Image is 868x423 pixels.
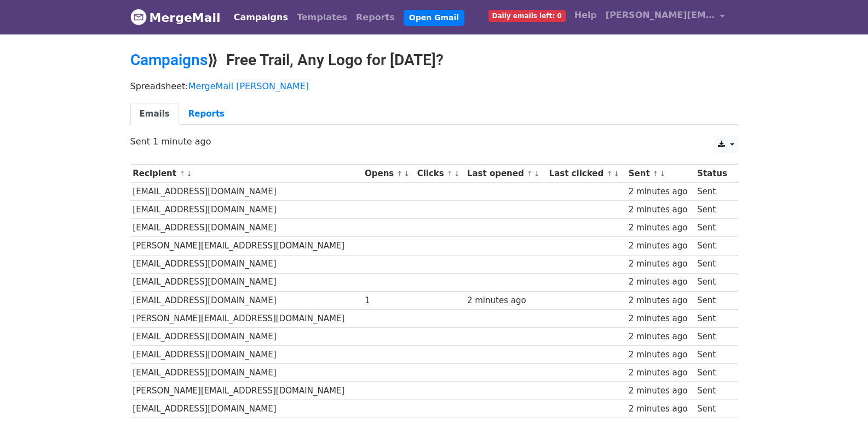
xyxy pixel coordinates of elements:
[404,10,464,26] a: Open Gmail
[694,400,732,418] td: Sent
[653,170,659,178] a: ↑
[130,400,363,418] td: [EMAIL_ADDRESS][DOMAIN_NAME]
[694,237,732,255] td: Sent
[130,346,363,364] td: [EMAIL_ADDRESS][DOMAIN_NAME]
[130,201,363,219] td: [EMAIL_ADDRESS][DOMAIN_NAME]
[694,291,732,309] td: Sent
[660,170,666,178] a: ↓
[534,170,540,178] a: ↓
[130,291,363,309] td: [EMAIL_ADDRESS][DOMAIN_NAME]
[613,170,619,178] a: ↓
[527,170,533,178] a: ↑
[130,327,363,345] td: [EMAIL_ADDRESS][DOMAIN_NAME]
[606,9,715,22] span: [PERSON_NAME][EMAIL_ADDRESS][DOMAIN_NAME]
[229,7,292,28] a: Campaigns
[188,81,309,91] a: MergeMail [PERSON_NAME]
[694,309,732,327] td: Sent
[130,103,179,125] a: Emails
[694,382,732,400] td: Sent
[694,346,732,364] td: Sent
[629,204,692,216] div: 2 minutes ago
[130,165,363,183] th: Recipient
[365,294,412,307] div: 1
[694,364,732,382] td: Sent
[352,7,399,28] a: Reports
[130,136,738,147] p: Sent 1 minute ago
[179,170,185,178] a: ↑
[186,170,192,178] a: ↓
[629,276,692,288] div: 2 minutes ago
[179,103,234,125] a: Reports
[130,51,208,69] a: Campaigns
[130,51,738,69] h2: ⟫ Free Trail, Any Logo for [DATE]?
[629,403,692,415] div: 2 minutes ago
[130,183,363,201] td: [EMAIL_ADDRESS][DOMAIN_NAME]
[454,170,460,178] a: ↓
[629,367,692,379] div: 2 minutes ago
[629,240,692,252] div: 2 minutes ago
[629,222,692,234] div: 2 minutes ago
[488,10,566,22] span: Daily emails left: 0
[694,273,732,291] td: Sent
[606,170,612,178] a: ↑
[629,349,692,361] div: 2 minutes ago
[447,170,453,178] a: ↑
[464,165,547,183] th: Last opened
[130,382,363,400] td: [PERSON_NAME][EMAIL_ADDRESS][DOMAIN_NAME]
[601,4,729,30] a: [PERSON_NAME][EMAIL_ADDRESS][DOMAIN_NAME]
[694,165,732,183] th: Status
[130,9,147,25] img: MergeMail logo
[292,7,352,28] a: Templates
[130,273,363,291] td: [EMAIL_ADDRESS][DOMAIN_NAME]
[130,219,363,237] td: [EMAIL_ADDRESS][DOMAIN_NAME]
[362,165,415,183] th: Opens
[629,294,692,307] div: 2 minutes ago
[130,80,738,92] p: Spreadsheet:
[130,309,363,327] td: [PERSON_NAME][EMAIL_ADDRESS][DOMAIN_NAME]
[694,201,732,219] td: Sent
[626,165,694,183] th: Sent
[629,186,692,198] div: 2 minutes ago
[629,258,692,270] div: 2 minutes ago
[694,327,732,345] td: Sent
[484,4,570,26] a: Daily emails left: 0
[629,331,692,343] div: 2 minutes ago
[629,312,692,325] div: 2 minutes ago
[415,165,464,183] th: Clicks
[130,255,363,273] td: [EMAIL_ADDRESS][DOMAIN_NAME]
[694,255,732,273] td: Sent
[629,385,692,397] div: 2 minutes ago
[694,219,732,237] td: Sent
[130,237,363,255] td: [PERSON_NAME][EMAIL_ADDRESS][DOMAIN_NAME]
[694,183,732,201] td: Sent
[397,170,403,178] a: ↑
[570,4,601,26] a: Help
[130,364,363,382] td: [EMAIL_ADDRESS][DOMAIN_NAME]
[130,6,221,29] a: MergeMail
[547,165,626,183] th: Last clicked
[467,294,544,307] div: 2 minutes ago
[404,170,410,178] a: ↓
